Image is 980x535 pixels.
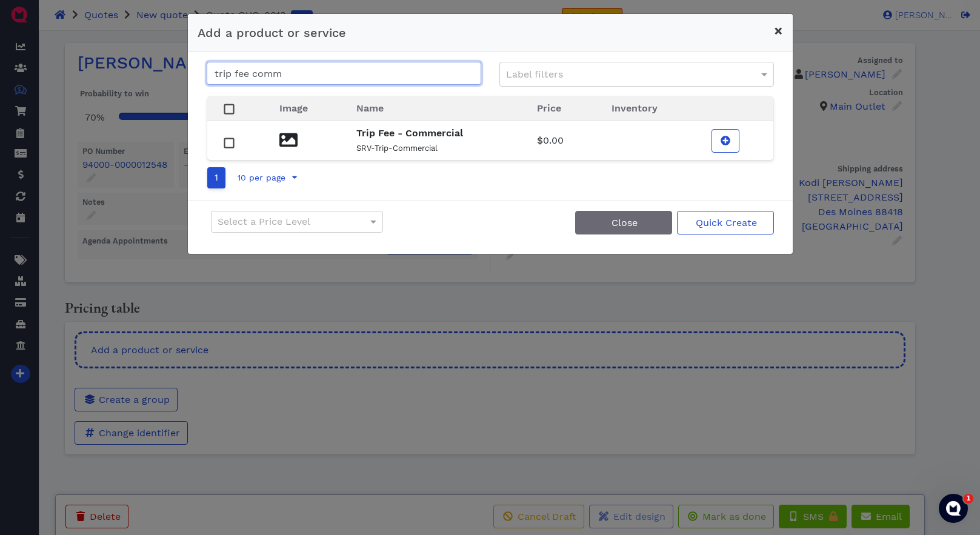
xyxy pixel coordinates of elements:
button: Add Trip Fee - Commercial [712,129,739,153]
button: Close [575,211,672,234]
button: 10 per page [230,168,305,187]
input: Search for a product or service... [207,62,481,85]
span: 1 [964,494,973,503]
span: $0.00 [537,135,564,146]
span: Name [356,102,384,114]
button: Close [764,14,793,48]
span: Price [537,102,561,114]
iframe: Intercom live chat [939,494,968,523]
span: × [774,22,783,39]
span: Close [610,217,638,228]
span: 10 per page [236,173,285,182]
span: Image [279,102,308,114]
div: Label filters [500,62,773,86]
span: Quick Create [694,217,757,228]
span: Inventory [612,102,658,114]
span: Add a product or service [198,25,346,40]
a: Go to page number 1 [207,167,225,188]
small: SRV-Trip-Commercial [356,144,438,153]
button: Quick Create [677,211,774,234]
div: Select a Price Level [212,211,383,232]
strong: Trip Fee - Commercial [356,127,463,139]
